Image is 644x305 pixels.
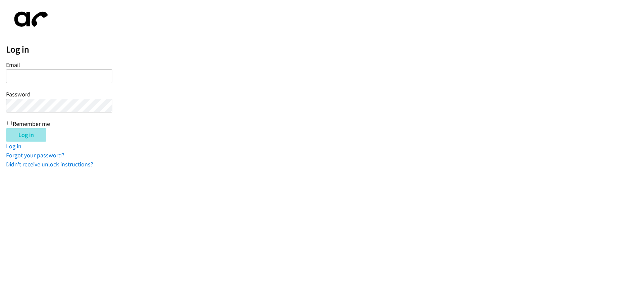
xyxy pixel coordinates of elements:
label: Email [6,61,20,69]
h2: Log in [6,44,644,55]
a: Didn't receive unlock instructions? [6,160,93,168]
img: aphone-8a226864a2ddd6a5e75d1ebefc011f4aa8f32683c2d82f3fb0802fe031f96514.svg [6,6,53,32]
label: Password [6,90,31,98]
a: Forgot your password? [6,151,64,159]
label: Remember me [13,120,50,128]
input: Log in [6,128,46,142]
a: Log in [6,142,21,150]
